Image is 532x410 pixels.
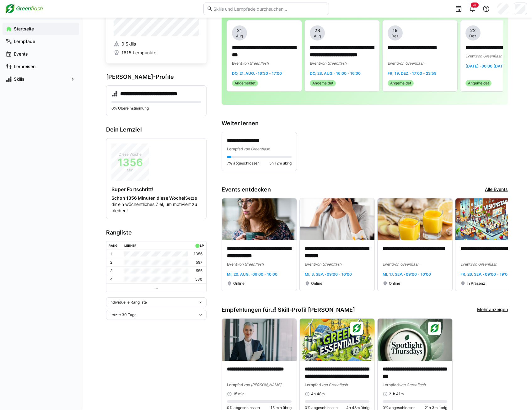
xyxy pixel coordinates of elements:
[469,34,476,39] span: Dez
[222,319,297,361] img: image
[232,61,242,66] span: Event
[111,186,201,192] h4: Super Fortschritt!
[383,272,431,277] span: Mi, 17. Sep. · 09:00 - 10:00
[227,262,237,267] span: Event
[196,268,202,273] p: 555
[398,61,424,66] span: von Greenflash
[109,244,118,247] div: Rang
[278,306,355,313] span: Skill-Profil [PERSON_NAME]
[237,27,242,34] span: 21
[393,262,419,267] span: von Greenflash
[393,27,398,34] span: 19
[121,50,156,56] span: 1615 Lernpunkte
[242,61,269,66] span: von Greenflash
[222,198,297,240] img: image
[311,391,325,397] span: 4h 48m
[222,306,355,313] h3: Empfehlungen für
[321,382,348,387] span: von Greenflash
[378,198,452,240] img: image
[227,147,243,151] span: Lernpfad
[460,272,510,277] span: Fr, 26. Sep. · 09:00 - 19:00
[222,186,271,193] h3: Events entdecken
[233,281,245,286] span: Online
[106,229,207,236] h3: Rangliste
[110,260,112,265] p: 2
[110,300,147,305] span: Individuelle Rangliste
[300,319,374,361] img: image
[390,81,411,86] span: Angemeldet
[310,61,320,66] span: Event
[399,382,426,387] span: von Greenflash
[383,382,399,387] span: Lernpfad
[110,268,113,273] p: 3
[315,262,341,267] span: von Greenflash
[243,147,270,151] span: von Greenflash
[485,186,508,193] a: Alle Events
[196,260,202,265] p: 597
[194,251,202,256] p: 1356
[195,277,202,282] p: 530
[465,54,476,58] span: Event
[114,41,199,47] a: 0 Skills
[389,391,404,397] span: 21h 41m
[314,27,320,34] span: 28
[200,244,204,247] div: LP
[232,71,282,76] span: Do, 21. Aug. · 16:30 - 17:00
[311,281,322,286] span: Online
[124,244,137,247] div: Lerner
[320,61,347,66] span: von Greenflash
[310,71,361,76] span: Do, 28. Aug. · 16:00 - 16:30
[383,262,393,267] span: Event
[312,81,333,86] span: Angemeldet
[477,306,508,313] a: Mehr anzeigen
[465,64,520,68] span: [DATE] · 00:00 [DATE] · 00:00
[106,73,207,80] h3: [PERSON_NAME]-Profile
[111,195,185,201] strong: Schon 1356 Minuten diese Woche!
[455,198,530,240] img: image
[389,281,400,286] span: Online
[314,34,321,39] span: Aug
[378,319,452,361] img: image
[305,382,321,387] span: Lernpfad
[460,262,470,267] span: Event
[269,161,292,166] span: 5h 12m übrig
[237,262,264,267] span: von Greenflash
[467,281,485,286] span: In Präsenz
[468,81,489,86] span: Angemeldet
[213,6,325,12] input: Skills und Lernpfade durchsuchen…
[111,106,201,111] p: 0% Übereinstimmung
[243,382,281,387] span: von [PERSON_NAME]
[388,61,398,66] span: Event
[106,126,207,133] h3: Dein Lernziel
[111,195,201,214] p: Setze dir ein wöchentliches Ziel, um motiviert zu bleiben!
[110,277,113,282] p: 4
[388,71,437,76] span: Fr, 19. Dez. · 17:00 - 23:59
[233,391,245,397] span: 15 min
[391,34,399,39] span: Dez
[470,262,497,267] span: von Greenflash
[300,198,374,240] img: image
[305,262,315,267] span: Event
[473,3,477,7] span: 9+
[110,312,137,317] span: Letzte 30 Tage
[121,41,136,47] span: 0 Skills
[110,251,112,256] p: 1
[227,161,260,166] span: 7% abgeschlossen
[227,272,277,277] span: Mi, 20. Aug. · 09:00 - 10:00
[470,27,476,34] span: 22
[222,120,508,127] h3: Weiter lernen
[236,34,243,39] span: Aug
[476,54,502,58] span: von Greenflash
[227,382,243,387] span: Lernpfad
[305,272,352,277] span: Mi, 3. Sep. · 09:00 - 10:00
[234,81,255,86] span: Angemeldet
